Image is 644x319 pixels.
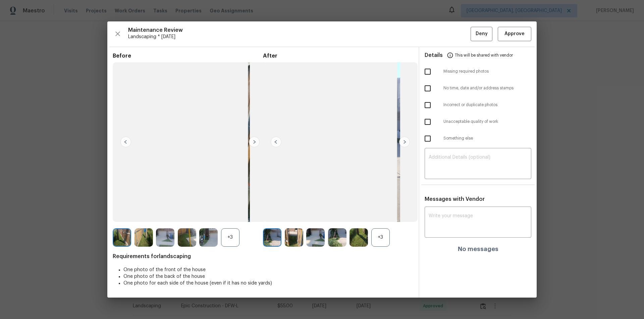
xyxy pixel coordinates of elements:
[128,27,471,33] span: Maintenance Review
[123,280,413,287] li: One photo for each side of the house (even if it has no side yards)
[419,97,537,113] div: Incorrect or duplicate photos
[504,30,525,38] span: Approve
[443,119,531,125] span: Unacceptable quality of work
[443,85,531,91] span: No time, date and/or address stamps
[443,69,531,74] span: Missing required photos
[249,137,260,147] img: right-chevron-button-url
[419,80,537,97] div: No time, date and/or address stamps
[425,47,443,63] span: Details
[476,30,488,38] span: Deny
[371,228,390,247] div: +3
[120,137,131,147] img: left-chevron-button-url
[471,27,492,41] button: Deny
[399,137,410,147] img: right-chevron-button-url
[221,228,239,247] div: +3
[123,273,413,280] li: One photo of the back of the house
[113,53,263,59] span: Before
[455,47,513,63] span: This will be shared with vendor
[123,266,413,273] li: One photo of the front of the house
[425,196,485,202] span: Messages with Vendor
[419,113,537,130] div: Unacceptable quality of work
[443,102,531,108] span: Incorrect or duplicate photos
[443,136,531,141] span: Something else
[128,33,471,40] span: Landscaping * [DATE]
[271,137,281,147] img: left-chevron-button-url
[113,253,413,260] span: Requirements for landscaping
[498,27,531,41] button: Approve
[458,246,498,252] h4: No messages
[419,63,537,80] div: Missing required photos
[419,130,537,147] div: Something else
[263,53,413,59] span: After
